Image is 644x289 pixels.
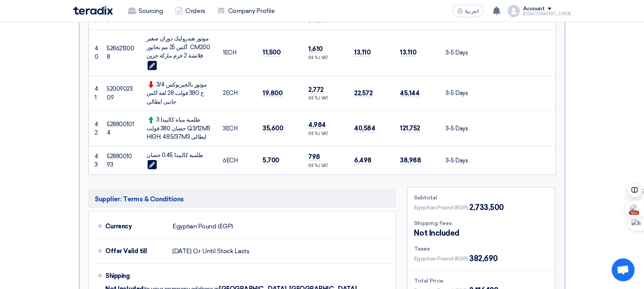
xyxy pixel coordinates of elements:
span: 798 [309,153,320,161]
div: Taxes [414,245,549,253]
td: ECH [217,111,257,146]
span: 35,600 [263,124,283,132]
div: موتور بالجيربوكس 3/4 ح 380 فولت 28 لفة اكس جانبى ايطالى [147,80,211,106]
span: Egyptian Pound (EGP) [414,255,468,263]
td: 5200902309 [101,75,141,111]
td: ECH [217,146,257,175]
img: profile_test.png [508,5,520,17]
td: ECH [217,30,257,76]
td: 3-5 Days [440,75,480,111]
span: 121,752 [400,124,420,132]
td: 5288001014 [101,111,141,146]
div: Subtotal [414,194,549,202]
div: طلمبة مياه كالبيدا 3 حصان 380 فولت Q:3/12M3 HIGH: 48,5/37M3 ايطالى [147,116,211,141]
span: 3 [223,125,226,132]
span: 38,988 [400,156,421,164]
span: 6 [223,157,227,164]
div: Shipping [106,267,167,285]
span: 1 [223,49,225,56]
span: 45,144 [400,89,420,97]
span: 40,584 [354,124,375,132]
td: ECH [217,75,257,111]
div: (14 %) VAT [309,95,342,102]
span: 11,500 [263,48,281,56]
span: [DATE] [173,247,192,255]
span: 2,772 [309,86,324,94]
div: Egyptian Pound (EGP) [173,219,233,234]
span: 4,984 [309,121,326,129]
span: Egyptian Pound (EGP) [414,204,468,212]
td: 5286213008 [101,30,141,76]
div: (14 %) VAT [309,55,342,61]
div: (14 %) VAT [309,131,342,137]
td: 42 [89,111,101,146]
td: 5288001093 [101,146,141,175]
div: Currency [106,217,167,236]
td: 40 [89,30,101,76]
div: Account [523,6,545,12]
div: Total Price [414,277,549,285]
td: 3-5 Days [440,146,480,175]
img: Teradix logo [73,6,113,15]
span: 382,690 [470,253,498,264]
td: 3-5 Days [440,30,480,76]
span: 2 [223,90,226,96]
span: 13,110 [354,48,371,56]
td: 43 [89,146,101,175]
button: العربية [453,5,483,17]
span: 22,572 [354,89,373,97]
span: 19,800 [263,89,283,97]
span: 2,733,500 [470,202,504,213]
span: العربية [465,9,479,14]
div: طلمبة كالبيدا 0.45 حصان [147,151,211,160]
span: 6,498 [354,156,372,164]
h5: Supplier: Terms & Conditions [89,190,396,208]
span: Or [193,247,201,255]
div: Shipping Fees [414,219,549,227]
a: Orders [169,3,211,19]
td: 3-5 Days [440,111,480,146]
span: 1,610 [309,45,323,53]
a: دردشة مفتوحة [612,258,635,281]
td: 41 [89,75,101,111]
div: موتور هيدروليك دوران صغير أكس 25 مم بخابور CM200 فلانشة 2 خرم ماركة جرين [147,34,211,60]
span: Until Stock Lasts [203,247,250,255]
div: (14 %) VAT [309,163,342,169]
a: Company Profile [211,3,281,19]
span: 5,700 [263,156,280,164]
div: Offer Valid till [106,242,167,260]
div: [DEMOGRAPHIC_DATA] [523,12,571,16]
span: 13,110 [400,48,417,56]
a: Sourcing [122,3,169,19]
span: Not Included [414,227,459,239]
